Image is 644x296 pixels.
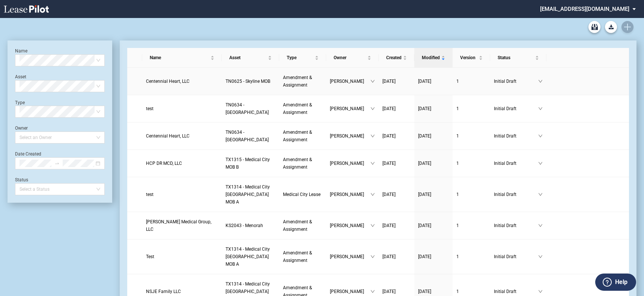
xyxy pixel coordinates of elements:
[603,21,619,33] md-menu: Download Blank Form List
[226,102,269,115] span: TN0634 - Physicians Park
[283,129,322,144] a: Amendment & Assignment
[330,132,370,140] span: [PERSON_NAME]
[146,192,153,197] span: test
[418,289,431,294] span: [DATE]
[370,254,375,259] span: down
[386,54,402,61] span: Created
[283,101,322,116] a: Amendment & Assignment
[418,106,431,111] span: [DATE]
[538,106,543,111] span: down
[146,288,218,295] a: NSJE Family LLC
[418,191,449,198] a: [DATE]
[283,250,312,263] span: Amendment & Assignment
[226,129,275,144] a: TN0634 - [GEOGRAPHIC_DATA]
[418,253,449,260] a: [DATE]
[382,161,396,166] span: [DATE]
[382,79,396,84] span: [DATE]
[150,54,209,61] span: Name
[418,223,431,228] span: [DATE]
[538,192,543,197] span: down
[418,192,431,197] span: [DATE]
[146,218,218,233] a: [PERSON_NAME] Medical Group, LLC
[283,74,322,89] a: Amendment & Assignment
[456,253,486,260] a: 1
[494,78,538,85] span: Initial Draft
[456,133,459,139] span: 1
[538,161,543,166] span: down
[370,79,375,84] span: down
[418,288,449,295] a: [DATE]
[538,289,543,294] span: down
[330,160,370,167] span: [PERSON_NAME]
[418,160,449,167] a: [DATE]
[494,160,538,167] span: Initial Draft
[418,222,449,229] a: [DATE]
[15,177,28,182] label: Status
[498,54,534,61] span: Status
[456,105,486,112] a: 1
[460,54,477,61] span: Version
[226,223,263,228] span: KS2043 - Menorah
[146,289,181,294] span: NSJE Family LLC
[418,132,449,140] a: [DATE]
[283,157,312,170] span: Amendment & Assignment
[226,183,275,206] a: TX1314 - Medical City [GEOGRAPHIC_DATA] MOB A
[456,191,486,198] a: 1
[456,192,459,197] span: 1
[226,78,275,85] a: TN0625 - Skyline MOB
[330,78,370,85] span: [PERSON_NAME]
[538,134,543,138] span: down
[538,254,543,259] span: down
[382,160,411,167] a: [DATE]
[283,102,312,115] span: Amendment & Assignment
[226,184,270,205] span: TX1314 - Medical City Dallas MOB A
[330,253,370,260] span: [PERSON_NAME]
[146,160,218,167] a: HCP DR MCD, LLC
[615,277,627,287] label: Help
[146,253,218,260] a: Test
[15,100,25,105] label: Type
[456,106,459,111] span: 1
[226,245,275,268] a: TX1314 - Medical City [GEOGRAPHIC_DATA] MOB A
[15,74,26,79] label: Asset
[279,48,326,68] th: Type
[382,222,411,229] a: [DATE]
[226,130,269,142] span: TN0634 - Physicians Park
[418,254,431,259] span: [DATE]
[456,160,486,167] a: 1
[494,253,538,260] span: Initial Draft
[456,289,459,294] span: 1
[595,274,636,291] button: Help
[222,48,279,68] th: Asset
[146,219,211,232] span: Statland Medical Group, LLC
[494,191,538,198] span: Initial Draft
[146,78,218,85] a: Centennial Heart, LLC
[382,254,396,259] span: [DATE]
[146,161,182,166] span: HCP DR MCD, LLC
[382,132,411,140] a: [DATE]
[456,161,459,166] span: 1
[382,223,396,228] span: [DATE]
[283,192,320,197] span: Medical City Lease
[283,156,322,171] a: Amendment & Assignment
[382,78,411,85] a: [DATE]
[334,54,366,61] span: Owner
[370,161,375,166] span: down
[605,21,617,33] button: Download Blank Form
[15,126,28,131] label: Owner
[146,105,218,112] a: test
[370,106,375,111] span: down
[418,78,449,85] a: [DATE]
[54,161,60,166] span: to
[142,48,222,68] th: Name
[370,192,375,197] span: down
[146,133,190,139] span: Centennial Heart, LLC
[287,54,313,61] span: Type
[15,48,27,54] label: Name
[382,192,396,197] span: [DATE]
[326,48,379,68] th: Owner
[414,48,453,68] th: Modified
[226,101,275,116] a: TN0634 - [GEOGRAPHIC_DATA]
[456,288,486,295] a: 1
[379,48,414,68] th: Created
